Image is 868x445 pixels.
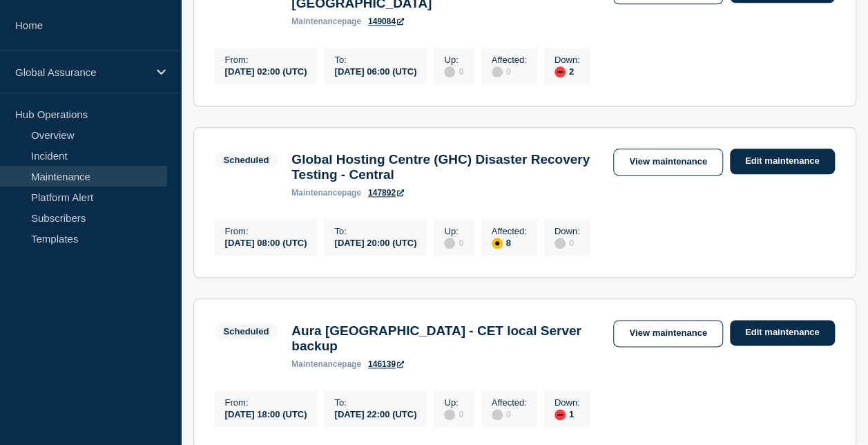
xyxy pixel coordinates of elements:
p: From : [225,397,307,408]
div: affected [492,238,503,249]
p: Up : [444,55,463,65]
div: 2 [554,65,580,77]
a: 149084 [368,17,404,26]
div: [DATE] 18:00 (UTC) [225,408,307,419]
p: To : [334,55,416,65]
a: Edit maintenance [730,320,835,345]
div: 0 [444,236,463,249]
p: Down : [554,226,580,236]
div: 8 [492,236,527,249]
p: page [291,359,361,369]
div: disabled [492,66,503,77]
div: 0 [444,408,463,420]
span: maintenance [291,188,342,198]
div: disabled [444,238,455,249]
a: 147892 [368,188,404,198]
p: Affected : [492,226,527,236]
div: [DATE] 06:00 (UTC) [334,65,416,77]
div: [DATE] 02:00 (UTC) [225,65,307,77]
p: From : [225,55,307,65]
div: 0 [554,236,580,249]
div: disabled [554,238,566,249]
p: Up : [444,397,463,408]
p: From : [225,226,307,236]
p: Down : [554,397,580,408]
div: 0 [444,65,463,77]
h3: Aura [GEOGRAPHIC_DATA] - CET local Server backup [291,323,599,354]
a: 146139 [368,359,404,369]
p: page [291,188,361,198]
div: down [554,66,566,77]
div: disabled [444,409,455,420]
div: [DATE] 20:00 (UTC) [334,236,416,248]
a: Edit maintenance [730,149,835,174]
p: Global Assurance [15,66,148,78]
div: Scheduled [224,326,269,337]
a: View maintenance [613,149,722,176]
p: Up : [444,226,463,236]
div: disabled [444,66,455,77]
div: down [554,409,566,420]
div: [DATE] 22:00 (UTC) [334,408,416,419]
div: disabled [492,409,503,420]
h3: Global Hosting Centre (GHC) Disaster Recovery Testing - Central [291,152,599,182]
div: [DATE] 08:00 (UTC) [225,236,307,248]
div: Scheduled [224,155,269,165]
p: Affected : [492,55,527,65]
p: To : [334,226,416,236]
a: View maintenance [613,320,722,347]
p: Affected : [492,397,527,408]
p: To : [334,397,416,408]
span: maintenance [291,17,342,26]
div: 0 [492,408,527,420]
div: 1 [554,408,580,420]
div: 0 [492,65,527,77]
p: page [291,17,361,26]
p: Down : [554,55,580,65]
span: maintenance [291,359,342,369]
